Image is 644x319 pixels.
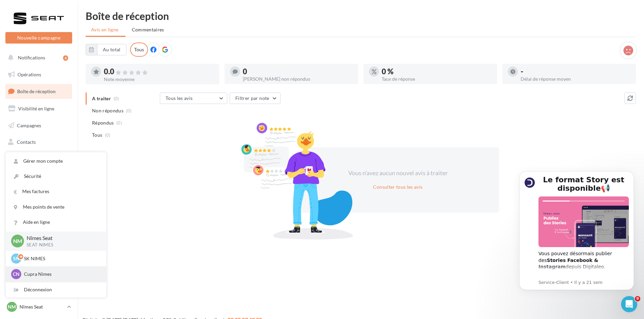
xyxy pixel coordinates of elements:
[4,51,71,65] button: Notifications 4
[132,26,164,33] span: Commentaires
[4,118,74,133] a: Campagnes
[243,68,353,75] div: 0
[17,88,56,94] span: Boîte de réception
[621,296,637,312] iframe: Intercom live chat
[92,107,123,114] span: Non répondus
[17,139,36,145] span: Contacts
[230,92,281,104] button: Filtrer par note
[340,169,456,178] div: Vous n'avez aucun nouvel avis à traiter
[4,169,74,183] a: Calendrier
[6,282,106,297] div: Déconnexion
[4,135,74,149] a: Contacts
[6,154,106,169] a: Gérer mon compte
[92,119,114,126] span: Répondus
[86,11,636,21] div: Boîte de réception
[86,44,126,55] button: Au total
[92,132,102,138] span: Tous
[63,55,68,61] div: 4
[105,132,111,138] span: (0)
[126,108,132,113] span: (0)
[18,106,54,111] span: Visibilité en ligne
[521,68,631,75] div: -
[8,303,16,310] span: Nm
[130,43,148,57] div: Tous
[509,163,644,316] iframe: Intercom notifications message
[24,271,98,277] p: Cupra Nimes
[24,255,98,262] p: SK NIMES
[382,77,492,81] div: Taux de réponse
[635,296,640,301] span: 9
[4,152,74,166] a: Médiathèque
[6,184,106,199] a: Mes factures
[166,95,193,101] span: Tous les avis
[104,77,214,82] div: Note moyenne
[20,303,64,310] p: Nîmes Seat
[5,32,72,44] button: Nouvelle campagne
[17,122,41,128] span: Campagnes
[4,84,74,99] a: Boîte de réception
[160,92,227,104] button: Tous les avis
[4,185,74,205] a: PLV et print personnalisable
[27,234,95,242] p: Nîmes Seat
[4,68,74,82] a: Opérations
[370,183,425,191] button: Consulter tous les avis
[18,72,41,77] span: Opérations
[104,68,214,76] div: 0.0
[6,169,106,184] a: Sécurité
[13,255,20,262] span: SN
[27,242,95,248] p: SEAT-NIMES
[13,237,22,245] span: Nm
[4,208,74,228] a: Campagnes DataOnDemand
[5,300,72,313] a: Nm Nîmes Seat
[521,77,631,81] div: Délai de réponse moyen
[6,215,106,230] a: Aide en ligne
[13,271,20,277] span: CN
[4,102,74,116] a: Visibilité en ligne
[243,77,353,81] div: [PERSON_NAME] non répondus
[18,55,45,60] span: Notifications
[6,200,106,215] a: Mes points de vente
[116,120,122,126] span: (0)
[382,68,492,75] div: 0 %
[97,44,126,55] button: Au total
